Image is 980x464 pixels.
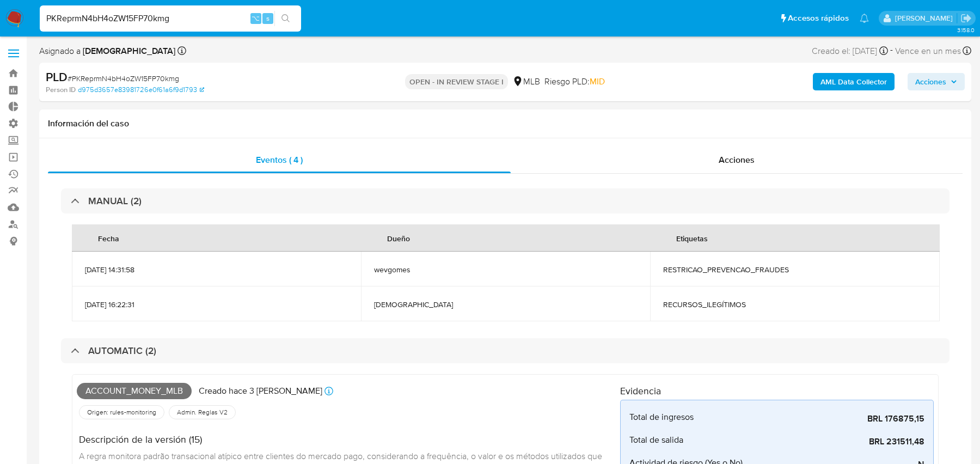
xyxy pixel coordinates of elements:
[812,44,888,58] div: Creado el: [DATE]
[78,85,204,95] a: d975d3657e83981726e0f61a6f9d1793
[61,338,950,363] div: AUTOMATIC (2)
[820,73,887,90] b: AML Data Collector
[256,154,303,166] span: Eventos ( 4 )
[88,195,142,207] h3: MANUAL (2)
[68,73,179,84] span: # PKReprmN4bH4oZW15FP70kmg
[274,11,297,26] button: search-icon
[86,408,157,417] span: Origen: rules-monitoring
[908,73,965,90] button: Acciones
[895,45,961,57] span: Vence en un mes
[85,225,132,251] div: Fecha
[895,13,957,23] p: juan.calo@mercadolibre.com
[266,13,269,23] span: s
[788,13,849,24] span: Accesos rápidos
[663,265,926,274] span: RESTRICAO_PREVENCAO_FRAUDES
[890,44,893,58] span: -
[61,188,950,213] div: MANUAL (2)
[77,383,192,399] span: Account_money_mlb
[405,74,508,89] p: OPEN - IN REVIEW STAGE I
[85,300,348,309] span: [DATE] 16:22:31
[85,265,348,274] span: [DATE] 14:31:58
[79,434,611,445] h4: Descripción de la versión (15)
[39,45,175,57] span: Asignado a
[813,73,895,90] button: AML Data Collector
[544,76,605,88] span: Riesgo PLD:
[374,265,637,274] span: wevgomes
[590,75,605,88] span: MID
[663,225,721,251] div: Etiquetas
[663,300,926,309] span: RECURSOS_ILEGÍTIMOS
[199,385,322,397] p: Creado hace 3 [PERSON_NAME]
[374,225,423,251] div: Dueño
[46,85,76,95] b: Person ID
[915,73,946,90] span: Acciones
[88,345,156,357] h3: AUTOMATIC (2)
[374,300,637,309] span: [DEMOGRAPHIC_DATA]
[860,14,869,23] a: Notificaciones
[48,118,963,129] h1: Información del caso
[719,154,755,166] span: Acciones
[40,11,301,26] input: Buscar usuario o caso...
[176,408,229,417] span: Admin. Reglas V2
[81,45,175,57] b: [DEMOGRAPHIC_DATA]
[960,13,972,24] a: Salir
[252,13,260,23] span: ⌥
[512,76,540,88] div: MLB
[46,68,68,86] b: PLD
